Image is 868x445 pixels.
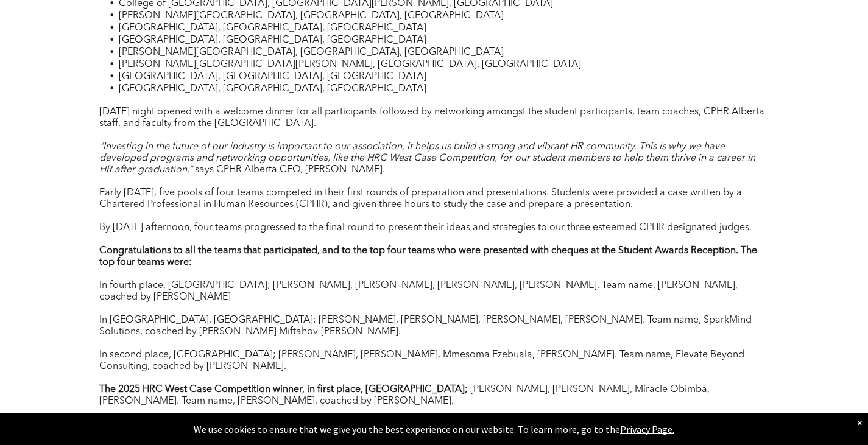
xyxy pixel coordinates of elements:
[99,281,738,302] span: In fourth place, [GEOGRAPHIC_DATA]; [PERSON_NAME], [PERSON_NAME], [PERSON_NAME], [PERSON_NAME]. T...
[119,35,426,45] span: [GEOGRAPHIC_DATA], [GEOGRAPHIC_DATA], [GEOGRAPHIC_DATA]
[99,107,764,128] span: [DATE] night opened with a welcome dinner for all participants followed by networking amongst the...
[99,385,710,406] span: [PERSON_NAME], [PERSON_NAME], Miracle Obimba, [PERSON_NAME]. Team name, [PERSON_NAME], coached by...
[857,416,862,429] div: Dismiss notification
[119,23,426,33] span: [GEOGRAPHIC_DATA], [GEOGRAPHIC_DATA], [GEOGRAPHIC_DATA]
[99,142,755,175] span: "Investing in the future of our industry is important to our association, it helps us build a str...
[99,223,752,233] span: By [DATE] afternoon, four teams progressed to the final round to present their ideas and strategi...
[119,60,581,69] span: [PERSON_NAME][GEOGRAPHIC_DATA][PERSON_NAME], [GEOGRAPHIC_DATA], [GEOGRAPHIC_DATA]
[99,188,742,209] span: Early [DATE], five pools of four teams competed in their first rounds of preparation and presenta...
[99,385,468,394] strong: The 2025 HRC West Case Competition winner, in first place, [GEOGRAPHIC_DATA];
[99,246,757,267] strong: Congratulations to all the teams that participated, and to the top four teams who were presented ...
[195,165,385,175] span: says CPHR Alberta CEO, [PERSON_NAME].
[620,423,674,435] a: Privacy Page.
[119,11,504,21] span: [PERSON_NAME][GEOGRAPHIC_DATA], [GEOGRAPHIC_DATA], [GEOGRAPHIC_DATA]
[99,315,752,337] span: In [GEOGRAPHIC_DATA], [GEOGRAPHIC_DATA]; [PERSON_NAME], [PERSON_NAME], [PERSON_NAME], [PERSON_NAM...
[119,84,426,94] span: [GEOGRAPHIC_DATA], [GEOGRAPHIC_DATA], [GEOGRAPHIC_DATA]
[119,47,504,57] span: [PERSON_NAME][GEOGRAPHIC_DATA], [GEOGRAPHIC_DATA], [GEOGRAPHIC_DATA]
[99,350,744,371] span: In second place, [GEOGRAPHIC_DATA]; [PERSON_NAME], [PERSON_NAME], Mmesoma Ezebuala, [PERSON_NAME]...
[119,72,426,82] span: [GEOGRAPHIC_DATA], [GEOGRAPHIC_DATA], [GEOGRAPHIC_DATA]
